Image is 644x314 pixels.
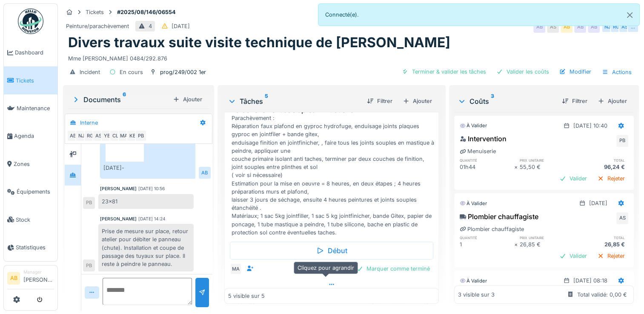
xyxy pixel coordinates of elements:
[114,8,179,16] strong: #2025/08/146/06554
[66,22,129,30] div: Peinture/parachèvement
[67,130,79,142] div: AB
[556,173,590,184] div: Valider
[4,178,57,206] a: Équipements
[138,186,165,192] div: [DATE] 10:56
[594,250,628,262] div: Rejeter
[160,68,206,76] div: prog/249/002 1er
[594,95,630,107] div: Ajouter
[616,135,628,147] div: PB
[7,272,20,285] li: AB
[533,21,545,33] div: AB
[493,66,552,77] div: Valider les coûts
[103,164,146,172] div: [DATE]-Progrès-249-étage-2.pdf
[15,49,54,57] span: Dashboard
[561,21,572,33] div: AB
[491,96,494,106] sup: 3
[520,235,574,240] h6: prix unitaire
[23,269,54,275] div: Manager
[86,8,104,16] div: Tickets
[135,130,147,142] div: PB
[458,96,555,106] div: Coûts
[460,157,514,163] h6: quantité
[610,21,622,33] div: RG
[17,188,54,196] span: Équipements
[230,242,433,260] div: Début
[4,234,57,261] a: Statistiques
[556,66,595,77] div: Modifier
[16,77,54,85] span: Tickets
[616,212,628,224] div: AS
[574,21,586,33] div: AB
[118,130,130,142] div: MA
[601,21,613,33] div: NJ
[460,134,507,144] div: Intervention
[574,163,628,171] div: 96,24 €
[574,240,628,248] div: 26,85 €
[520,157,574,163] h6: prix unitaire
[460,235,514,240] h6: quantité
[169,94,206,105] div: Ajouter
[364,95,396,107] div: Filtrer
[460,122,487,129] div: À valider
[92,130,104,142] div: AS
[16,243,54,251] span: Statistiques
[72,94,169,105] div: Documents
[199,167,211,179] div: AB
[598,66,635,78] div: Actions
[18,9,43,34] img: Badge_color-CXgf-gQk.svg
[98,194,194,209] div: 23x81
[4,206,57,233] a: Stock
[398,66,489,77] div: Terminer & valider les tâches
[80,119,98,127] div: Interne
[120,68,143,76] div: En cours
[4,94,57,122] a: Maintenance
[84,130,96,142] div: RG
[17,104,54,112] span: Maintenance
[228,96,360,106] div: Tâches
[460,277,487,285] div: À valider
[232,114,435,237] div: Parachèvement : Réparation faux plafond en gyproc hydrofuge, enduisage joints plaques gyproc en j...
[460,163,514,171] div: 01h44
[520,163,574,171] div: 55,50 €
[68,51,634,63] div: Mme [PERSON_NAME] 0484/292.876
[594,173,628,184] div: Rejeter
[589,199,607,207] div: [DATE]
[83,260,95,271] div: PB
[4,66,57,94] a: Tickets
[109,130,121,142] div: CL
[620,4,639,26] button: Close
[23,269,54,287] li: [PERSON_NAME]
[520,240,574,248] div: 26,85 €
[101,130,113,142] div: YE
[149,22,152,30] div: 4
[574,157,628,163] h6: total
[228,292,265,300] div: 5 visible sur 5
[618,21,630,33] div: AS
[353,263,433,274] div: Marquer comme terminé
[14,160,54,168] span: Zones
[460,225,524,233] div: Plombier chauffagiste
[123,94,126,105] sup: 6
[7,269,54,289] a: AB Manager[PERSON_NAME]
[100,186,137,192] div: [PERSON_NAME]
[126,130,138,142] div: KE
[98,224,194,271] div: Prise de mesure sur place, retour atelier pour débiter le panneau (chute). Installation et coupe ...
[547,21,559,33] div: AS
[574,235,628,240] h6: total
[556,250,590,262] div: Valider
[458,291,495,299] div: 3 visible sur 3
[4,39,57,66] a: Dashboard
[573,122,607,130] div: [DATE] 10:40
[138,216,166,222] div: [DATE] 14:24
[577,291,627,299] div: Total validé: 0,00 €
[4,122,57,150] a: Agenda
[588,21,600,33] div: AB
[460,240,514,248] div: 1
[68,34,450,51] h1: Divers travaux suite visite technique de [PERSON_NAME]
[265,96,268,106] sup: 5
[460,200,487,207] div: À valider
[14,132,54,140] span: Agenda
[83,197,95,209] div: PB
[80,68,100,76] div: Incident
[627,21,639,33] div: …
